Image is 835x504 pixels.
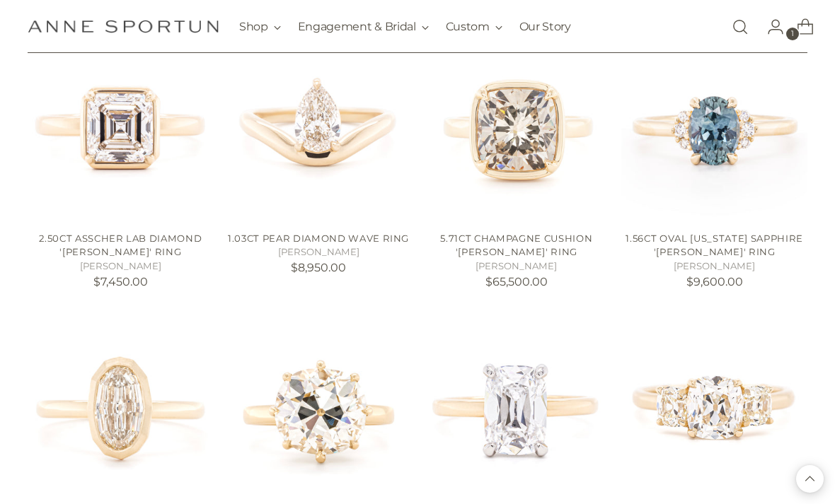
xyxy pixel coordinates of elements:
a: 1.60ct Cushion Trio Old Mine [621,313,807,499]
span: $8,950.00 [291,261,346,274]
a: Open search modal [726,13,754,41]
a: Anne Sportun Fine Jewellery [28,20,219,33]
h5: [PERSON_NAME] [226,245,412,259]
a: 1.56ct Oval Montana Sapphire 'Kathleen' Ring [621,35,807,221]
span: $65,500.00 [485,275,548,288]
a: 2.42ct Elongated Lab 'Antique' Inspired Cut Ring [424,313,610,499]
span: $9,600.00 [686,275,743,288]
a: 2.50ct Asscher Lab Diamond '[PERSON_NAME]' Ring [39,233,202,258]
a: 5.71ct Champagne Cushion 'Haley' Ring [424,35,610,221]
button: Custom [446,11,502,42]
button: Engagement & Bridal [298,11,429,42]
a: 1.22ct 'Geo' Oval Diamond 'Annie' Ring [28,313,214,499]
a: 5.67ct Old Euro Diamond 'Willa' Ring [226,313,412,499]
a: 1.03ct Pear Diamond Wave Ring [226,35,412,221]
h5: [PERSON_NAME] [424,259,610,274]
span: $7,450.00 [93,275,148,288]
a: Go to the account page [756,13,784,41]
a: Open cart modal [785,13,814,41]
a: 1.03ct Pear Diamond Wave Ring [228,233,409,244]
a: Our Story [519,11,571,42]
span: 1 [786,28,799,40]
button: Shop [239,11,281,42]
h5: [PERSON_NAME] [621,259,807,274]
a: 1.56ct Oval [US_STATE] Sapphire '[PERSON_NAME]' Ring [626,233,802,258]
button: Back to top [796,465,824,493]
h5: [PERSON_NAME] [28,259,214,274]
a: 2.50ct Asscher Lab Diamond 'Haley' Ring [28,35,214,221]
a: 5.71ct Champagne Cushion '[PERSON_NAME]' Ring [440,233,592,258]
